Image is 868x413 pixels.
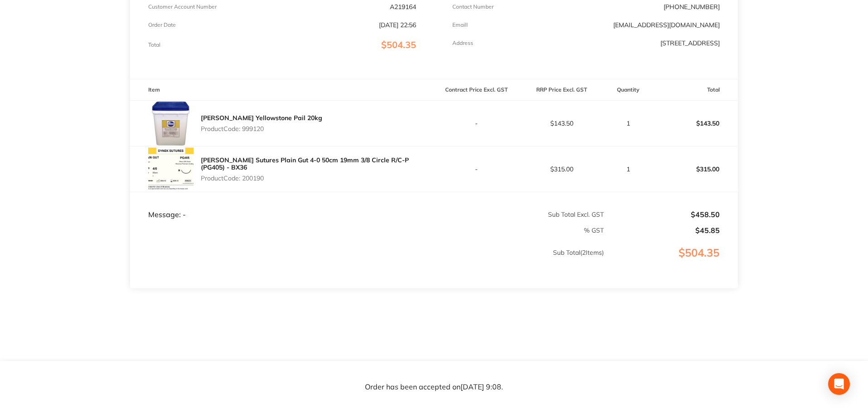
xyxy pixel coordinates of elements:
[201,156,409,171] a: [PERSON_NAME] Sutures Plain Gut 4-0 50cm 19mm 3/8 Circle R/C-P (PG405) - BX36
[605,226,720,234] p: $45.85
[828,373,850,395] div: Open Intercom Messenger
[452,40,473,46] p: Address
[148,42,160,48] p: Total
[519,165,604,173] p: $315.00
[604,79,653,101] th: Quantity
[379,21,416,29] p: [DATE] 22:56
[660,39,720,47] p: [STREET_ADDRESS]
[390,3,416,10] p: A219164
[201,175,434,182] p: Product Code: 200190
[605,247,737,277] p: $504.35
[653,112,737,134] p: $143.50
[148,4,217,10] p: Customer Account Number
[130,79,434,101] th: Item
[381,39,416,50] span: $504.35
[131,249,604,274] p: Sub Total ( 2 Items)
[435,211,604,218] p: Sub Total Excl. GST
[435,165,519,173] p: -
[605,210,720,219] p: $458.50
[434,79,519,101] th: Contract Price Excl. GST
[452,4,494,10] p: Contact Number
[435,120,519,127] p: -
[519,79,604,101] th: RRP Price Excl. GST
[148,22,176,28] p: Order Date
[148,101,194,146] img: bXhxbWZ1OQ
[653,158,737,180] p: $315.00
[664,3,720,10] p: [PHONE_NUMBER]
[201,125,322,132] p: Product Code: 999120
[131,227,604,234] p: % GST
[605,165,652,173] p: 1
[653,79,738,101] th: Total
[519,120,604,127] p: $143.50
[365,383,503,391] p: Order has been accepted on [DATE] 9:08 .
[130,192,434,219] td: Message: -
[201,114,322,122] a: [PERSON_NAME] Yellowstone Pail 20kg
[605,120,652,127] p: 1
[613,21,720,29] a: [EMAIL_ADDRESS][DOMAIN_NAME]
[452,22,468,28] p: Emaill
[148,146,194,192] img: aHBreGF3eA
